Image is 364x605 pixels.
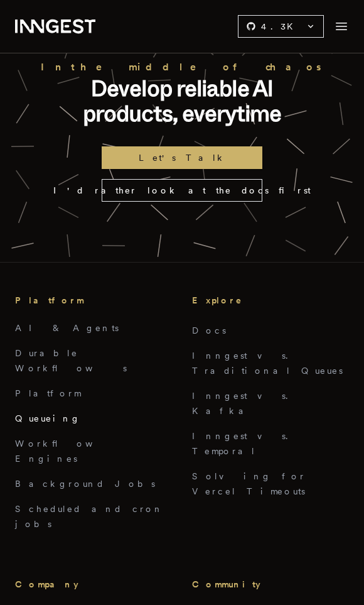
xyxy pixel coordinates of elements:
a: Queueing [15,413,81,423]
a: Docs [192,325,226,335]
a: Let's Talk [102,146,262,169]
h3: Explore [192,293,349,308]
a: AI & Agents [15,323,119,333]
a: Solving for Vercel Timeouts [192,471,306,496]
a: Inngest vs. Traditional Queues [192,351,343,376]
a: Workflow Engines [15,439,123,464]
span: 4.3 K [261,20,301,33]
a: Background Jobs [15,479,155,489]
a: Inngest vs. Kafka [192,391,296,416]
a: Platform [15,388,81,398]
a: Inngest vs. Temporal [192,431,296,456]
h3: Community [192,577,349,592]
a: Durable Workflows [15,348,127,373]
h3: Platform [15,293,172,308]
h3: Company [15,577,172,592]
a: Scheduled and cron jobs [15,504,164,529]
a: I'd rather look at the docs first [102,179,262,202]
